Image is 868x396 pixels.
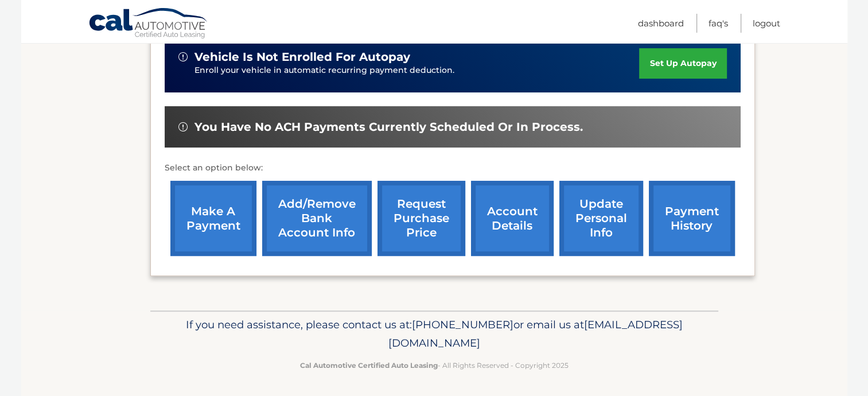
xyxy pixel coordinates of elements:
a: FAQ's [709,14,728,33]
span: [PHONE_NUMBER] [412,318,513,331]
p: - All Rights Reserved - Copyright 2025 [158,359,711,371]
p: Select an option below: [165,161,741,175]
a: account details [471,181,554,256]
a: update personal info [559,181,643,256]
p: If you need assistance, please contact us at: or email us at [158,316,711,352]
a: Cal Automotive [88,7,209,41]
a: Logout [753,14,780,33]
a: request purchase price [377,181,465,256]
img: alert-white.svg [178,52,188,61]
img: alert-white.svg [178,122,188,131]
a: payment history [649,181,735,256]
a: set up autopay [639,48,726,79]
span: You have no ACH payments currently scheduled or in process. [194,120,583,134]
a: make a payment [170,181,256,256]
span: [EMAIL_ADDRESS][DOMAIN_NAME] [388,318,683,350]
span: vehicle is not enrolled for autopay [194,50,410,64]
a: Dashboard [638,14,684,33]
a: Add/Remove bank account info [262,181,372,256]
strong: Cal Automotive Certified Auto Leasing [300,361,438,370]
p: Enroll your vehicle in automatic recurring payment deduction. [194,64,640,77]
